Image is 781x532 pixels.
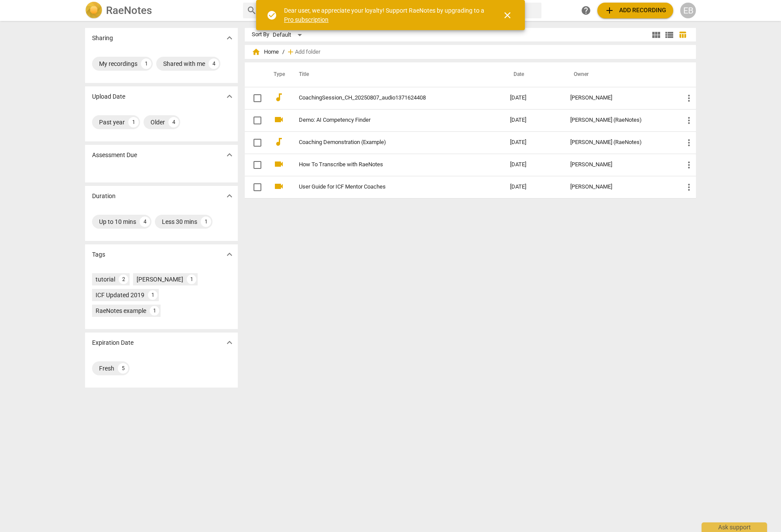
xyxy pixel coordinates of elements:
span: Home [252,48,279,56]
button: Show more [223,336,236,349]
button: Tile view [650,28,663,41]
span: view_module [651,30,661,40]
h2: RaeNotes [106,4,152,17]
p: Assessment Due [92,151,137,160]
div: ICF Updated 2019 [96,291,144,299]
div: 1 [201,216,211,227]
div: Older [151,118,165,127]
button: Show more [223,31,236,45]
span: expand_more [224,33,235,43]
span: videocam [274,114,284,125]
button: Upload [597,3,673,18]
span: more_vert [684,93,694,103]
span: close [502,10,513,21]
p: Upload Date [92,92,125,101]
div: My recordings [99,59,137,68]
span: Add recording [604,5,666,16]
td: [DATE] [503,176,563,198]
div: Dear user, we appreciate your loyalty! Support RaeNotes by upgrading to a [284,6,486,24]
div: 4 [168,117,179,127]
span: more_vert [684,137,694,148]
a: Coaching Demonstration (Example) [299,139,479,146]
div: [PERSON_NAME] [137,275,183,284]
span: add [604,5,615,16]
button: Close [497,5,518,26]
span: more_vert [684,182,694,192]
td: [DATE] [503,131,563,154]
span: search [247,5,257,16]
td: [DATE] [503,154,563,176]
img: Logo [85,2,103,19]
span: more_vert [684,115,694,126]
a: CoachingSession_CH_20250807_audio1371624408 [299,95,479,101]
span: audiotrack [274,92,284,103]
th: Type [267,62,288,87]
span: expand_more [224,91,235,102]
span: home [252,48,260,56]
th: Title [288,62,503,87]
span: / [282,49,284,55]
span: expand_more [224,191,235,201]
span: expand_more [224,249,235,260]
div: [PERSON_NAME] (RaeNotes) [570,139,670,146]
div: 1 [128,117,139,127]
div: [PERSON_NAME] [570,161,670,168]
span: table_chart [678,31,687,39]
div: tutorial [96,275,115,284]
button: Show more [223,90,236,103]
div: Up to 10 mins [99,217,136,226]
div: 1 [150,306,159,316]
p: Sharing [92,34,113,43]
span: videocam [274,159,284,169]
span: help [581,5,591,16]
td: [DATE] [503,87,563,109]
div: Ask support [702,522,767,532]
a: Demo: AI Competency Finder [299,117,479,124]
div: Shared with me [163,59,205,68]
a: How To Transcribe with RaeNotes [299,161,479,168]
button: Show more [223,248,236,261]
div: Less 30 mins [162,217,197,226]
span: audiotrack [274,137,284,147]
span: check_circle [267,10,277,21]
span: add [286,48,295,56]
div: 1 [187,275,196,284]
div: Default [273,28,305,42]
div: [PERSON_NAME] [570,95,670,101]
span: more_vert [684,160,694,170]
div: Sort By [252,31,269,38]
button: Show more [223,189,236,203]
th: Date [503,62,563,87]
span: Add folder [295,49,320,55]
div: 1 [148,290,158,300]
th: Owner [563,62,677,87]
div: Fresh [99,364,114,373]
p: Duration [92,192,116,201]
span: expand_more [224,150,235,160]
button: EB [680,3,696,18]
div: 4 [140,216,150,227]
p: Tags [92,250,105,259]
button: Show more [223,148,236,161]
a: LogoRaeNotes [85,2,236,19]
div: 4 [209,58,219,69]
td: [DATE] [503,109,563,131]
div: [PERSON_NAME] [570,184,670,190]
span: view_list [664,30,675,40]
p: Expiration Date [92,338,134,347]
a: Help [578,3,594,18]
span: expand_more [224,337,235,348]
div: 1 [141,58,151,69]
div: RaeNotes example [96,306,146,315]
div: 2 [119,275,128,284]
button: List view [663,28,676,41]
span: videocam [274,181,284,192]
div: Past year [99,118,125,127]
a: User Guide for ICF Mentor Coaches [299,184,479,190]
button: Table view [676,28,689,41]
a: Pro subscription [284,16,329,23]
div: [PERSON_NAME] (RaeNotes) [570,117,670,124]
div: 5 [118,363,128,374]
